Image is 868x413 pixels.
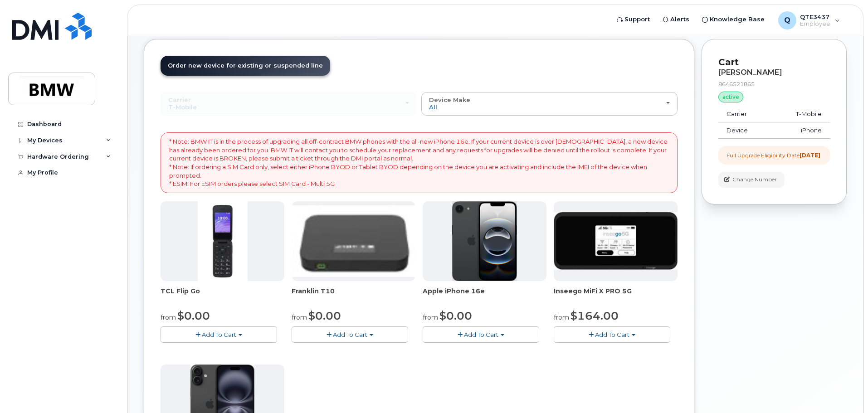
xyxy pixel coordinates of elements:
[308,309,341,322] span: $0.00
[168,62,323,69] span: Order new device for existing or suspended line
[710,15,765,24] span: Knowledge Base
[292,205,415,277] img: t10.jpg
[595,331,629,338] span: Add To Cart
[333,331,367,338] span: Add To Cart
[718,92,743,102] div: active
[784,15,790,26] span: Q
[198,201,248,281] img: TCL_FLIP_MODE.jpg
[161,313,176,321] small: from
[800,20,830,28] span: Employee
[423,287,546,305] div: Apple iPhone 16e
[423,326,539,342] button: Add To Cart
[800,152,820,159] strong: [DATE]
[696,10,771,29] a: Knowledge Base
[421,92,678,116] button: Device Make All
[464,331,498,338] span: Add To Cart
[554,212,678,270] img: cut_small_inseego_5G.jpg
[772,11,846,29] div: QTE3437
[571,309,619,322] span: $164.00
[292,326,408,342] button: Add To Cart
[718,172,785,188] button: Change Number
[718,106,771,122] td: Carrier
[292,287,415,305] div: Franklin T10
[161,326,277,342] button: Add To Cart
[624,15,650,24] span: Support
[718,56,830,69] p: Cart
[718,80,830,88] div: 8646521865
[554,313,569,321] small: from
[169,137,669,188] p: * Note: BMW IT is in the process of upgrading all off-contract BMW phones with the all-new iPhone...
[202,331,236,338] span: Add To Cart
[718,122,771,139] td: Device
[829,374,861,406] iframe: Messenger Launcher
[423,313,438,321] small: from
[452,201,517,281] img: iphone16e.png
[670,15,689,24] span: Alerts
[292,313,307,321] small: from
[610,10,656,29] a: Support
[771,106,830,122] td: T-Mobile
[429,96,470,103] span: Device Make
[727,151,820,159] div: Full Upgrade Eligibility Date
[771,122,830,139] td: iPhone
[554,326,670,342] button: Add To Cart
[439,309,472,322] span: $0.00
[732,175,777,184] span: Change Number
[718,68,830,77] div: [PERSON_NAME]
[429,103,437,111] span: All
[554,287,678,305] div: Inseego MiFi X PRO 5G
[177,309,210,322] span: $0.00
[161,287,284,305] div: TCL Flip Go
[800,13,830,20] span: QTE3437
[656,10,696,29] a: Alerts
